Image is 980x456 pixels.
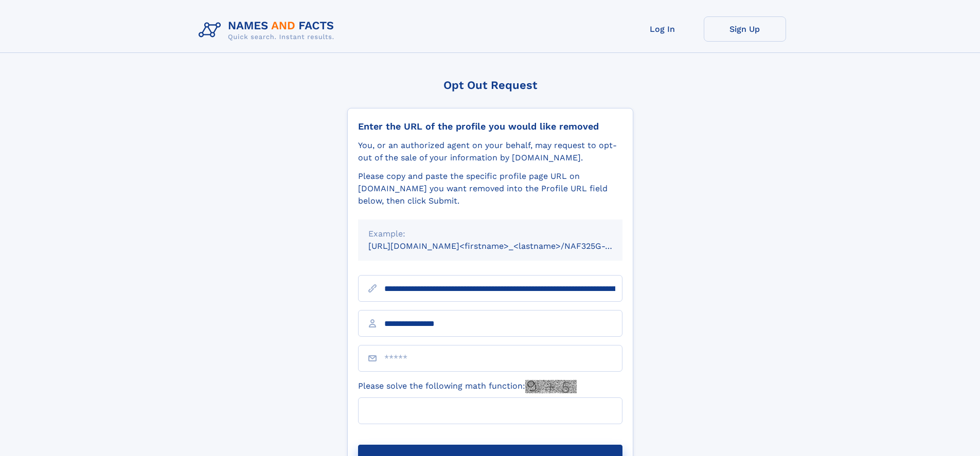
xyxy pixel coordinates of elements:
label: Please solve the following math function: [358,380,577,393]
img: Logo Names and Facts [194,16,343,44]
div: Opt Out Request [347,79,633,92]
a: Log In [621,16,704,42]
div: Example: [368,228,612,240]
div: Please copy and paste the specific profile page URL on [DOMAIN_NAME] you want removed into the Pr... [358,170,622,207]
small: [URL][DOMAIN_NAME]<firstname>_<lastname>/NAF325G-xxxxxxxx [368,241,642,251]
div: Enter the URL of the profile you would like removed [358,121,622,132]
a: Sign Up [704,16,786,42]
div: You, or an authorized agent on your behalf, may request to opt-out of the sale of your informatio... [358,139,622,164]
